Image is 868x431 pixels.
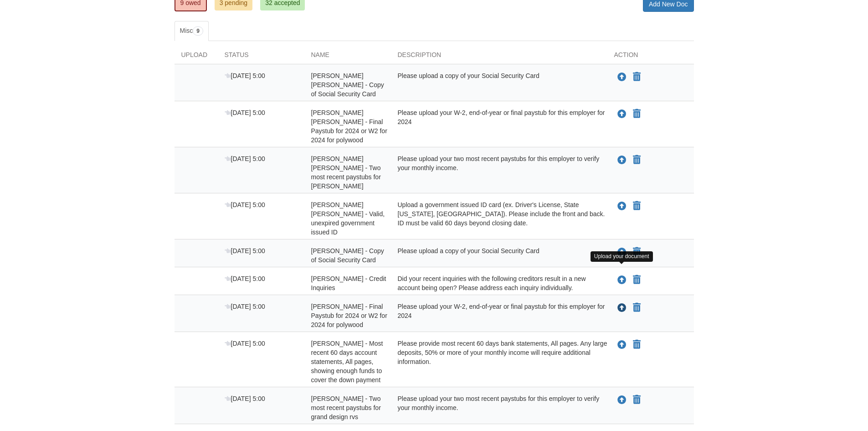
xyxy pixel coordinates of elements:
button: Declare logan swartz - Most recent 60 days account statements, All pages, showing enough funds to... [632,339,642,350]
div: Please upload a copy of your Social Security Card [391,71,607,99]
div: Name [304,50,391,64]
div: Status [218,50,304,64]
span: [DATE] 5:00 [225,303,265,310]
button: Upload claira tom - Valid, unexpired government issued ID [616,200,627,212]
a: Misc [175,21,209,41]
button: Declare claira tom - Valid, unexpired government issued ID not applicable [632,201,642,212]
span: [PERSON_NAME] [PERSON_NAME] - Two most recent paystubs for [PERSON_NAME] [311,155,381,190]
button: Declare claira tom - Final Paystub for 2024 or W2 for 2024 for polywood not applicable [632,109,642,119]
span: [DATE] 5:00 [225,275,265,282]
div: Please upload a copy of your Social Security Card [391,246,607,265]
button: Declare claira tom - Copy of Social Security Card not applicable [632,72,642,83]
div: Please provide most recent 60 days bank statements, All pages. Any large deposits, 50% or more of... [391,339,607,384]
span: [PERSON_NAME] [PERSON_NAME] - Valid, unexpired government issued ID [311,201,385,236]
span: [DATE] 5:00 [225,155,265,162]
span: [PERSON_NAME] - Copy of Social Security Card [311,247,384,264]
span: [PERSON_NAME] [PERSON_NAME] - Copy of Social Security Card [311,72,384,98]
span: [DATE] 5:00 [225,340,265,347]
div: Please upload your two most recent paystubs for this employer to verify your monthly income. [391,154,607,191]
span: [DATE] 5:00 [225,395,265,402]
div: Please upload your W-2, end-of-year or final paystub for this employer for 2024 [391,302,607,329]
span: [DATE] 5:00 [225,109,265,116]
div: Action [607,50,694,64]
button: Declare logan swartz - Credit Inquiries not applicable [632,275,642,286]
button: Upload claira tom - Copy of Social Security Card [616,71,627,83]
span: [PERSON_NAME] - Two most recent paystubs for grand design rvs [311,395,381,421]
button: Declare logan swartz - Two most recent paystubs for grand design rvs not applicable [632,395,642,405]
button: Upload logan swartz - Most recent 60 days account statements, All pages, showing enough funds to ... [616,339,627,351]
button: Upload logan swartz - Credit Inquiries [616,274,627,286]
span: [DATE] 5:00 [225,201,265,208]
button: Declare logan swartz - Final Paystub for 2024 or W2 for 2024 for polywood not applicable [632,302,642,313]
button: Upload logan swartz - Copy of Social Security Card [616,246,627,258]
button: Upload logan swartz - Two most recent paystubs for grand design rvs [616,394,627,406]
span: [PERSON_NAME] - Credit Inquiries [311,275,386,291]
div: Upload a government issued ID card (ex. Driver's License, State [US_STATE], [GEOGRAPHIC_DATA]). P... [391,200,607,237]
span: [DATE] 5:00 [225,72,265,79]
span: [PERSON_NAME] [PERSON_NAME] - Final Paystub for 2024 or W2 for 2024 for polywood [311,109,387,144]
div: Please upload your W-2, end-of-year or final paystub for this employer for 2024 [391,108,607,145]
div: Please upload your two most recent paystubs for this employer to verify your monthly income. [391,394,607,421]
button: Declare logan swartz - Copy of Social Security Card not applicable [632,247,642,258]
span: [DATE] 5:00 [225,247,265,254]
div: Upload your document [591,251,653,262]
div: Description [391,50,607,64]
div: Upload [175,50,218,64]
button: Declare claira tom - Two most recent paystubs for don pablos not applicable [632,155,642,166]
span: [PERSON_NAME] - Most recent 60 days account statements, All pages, showing enough funds to cover ... [311,340,383,384]
div: Did your recent inquiries with the following creditors result in a new account being open? Please... [391,274,607,292]
span: [PERSON_NAME] - Final Paystub for 2024 or W2 for 2024 for polywood [311,303,387,328]
button: Upload claira tom - Two most recent paystubs for don pablos [616,154,627,166]
span: 9 [193,26,203,36]
button: Upload claira tom - Final Paystub for 2024 or W2 for 2024 for polywood [616,108,627,120]
button: Upload logan swartz - Final Paystub for 2024 or W2 for 2024 for polywood [616,302,627,314]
